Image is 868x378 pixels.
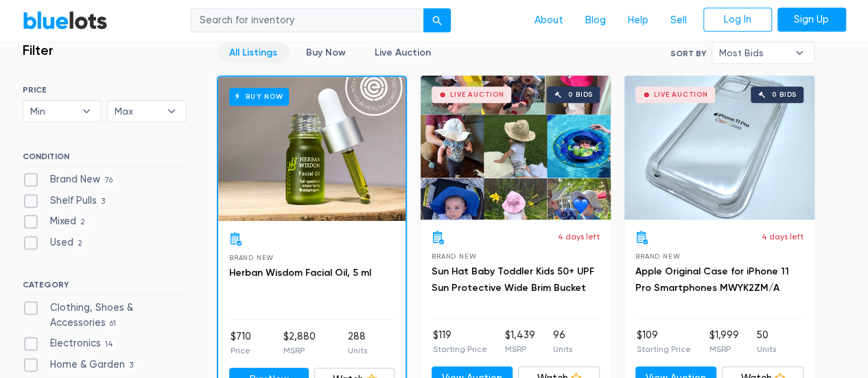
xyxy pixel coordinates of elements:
a: BlueLots [23,10,108,30]
b: ▾ [157,101,186,121]
h6: Buy Now [229,88,289,105]
span: 61 [106,318,121,329]
li: 288 [348,329,367,357]
span: Min [30,101,75,121]
span: Brand New [229,254,274,261]
a: Sun Hat Baby Toddler Kids 50+ UPF Sun Protective Wide Brim Bucket [432,265,594,294]
label: Brand New [23,172,117,187]
a: Live Auction 0 bids [421,75,611,220]
label: Shelf Pulls [23,193,110,209]
label: Used [23,235,87,250]
a: Sell [659,8,698,34]
li: 50 [757,328,776,355]
p: Units [757,343,776,355]
b: ▾ [72,101,101,121]
span: 2 [73,238,87,249]
p: MSRP [505,343,535,355]
p: MSRP [283,344,316,357]
span: Most Bids [719,43,788,63]
p: Units [553,343,572,355]
a: Live Auction 0 bids [624,75,814,220]
h6: PRICE [23,85,187,95]
p: MSRP [709,343,738,355]
input: Search for inventory [191,8,424,33]
h3: Filter [23,42,54,58]
div: Live Auction [450,91,504,98]
label: Home & Garden [23,357,138,373]
label: Clothing, Shoes & Accessories [23,300,187,330]
li: $1,439 [505,328,535,355]
h6: CATEGORY [23,280,187,295]
span: Brand New [635,252,680,260]
span: 76 [100,175,117,186]
div: 0 bids [568,91,593,98]
a: Buy Now [294,42,357,63]
p: Starting Price [433,343,487,355]
h6: CONDITION [23,152,187,167]
li: $109 [637,328,691,355]
a: Help [617,8,659,34]
div: 0 bids [772,91,797,98]
li: $2,880 [283,329,316,357]
a: Live Auction [363,42,443,63]
a: Buy Now [218,77,406,221]
p: Starting Price [637,343,691,355]
p: 4 days left [558,231,600,243]
a: Herban Wisdom Facial Oil, 5 ml [229,267,371,279]
a: Log In [703,8,772,32]
p: Price [231,344,251,357]
span: 3 [97,196,110,207]
p: 4 days left [762,231,804,243]
div: Live Auction [654,91,708,98]
a: Sign Up [777,8,846,32]
span: 2 [76,217,90,228]
a: About [524,8,574,34]
li: 96 [553,328,572,355]
a: Apple Original Case for iPhone 11 Pro Smartphones MWYK2ZM/A [635,265,789,294]
label: Mixed [23,214,90,229]
label: Electronics [23,336,118,351]
li: $710 [231,329,251,357]
label: Sort By [670,47,706,60]
li: $1,999 [709,328,738,355]
a: Blog [574,8,617,34]
li: $119 [433,328,487,355]
span: Max [115,101,160,121]
a: All Listings [218,42,289,63]
span: 14 [101,339,118,350]
b: ▾ [785,43,814,63]
span: 3 [125,360,138,371]
span: Brand New [432,252,476,260]
p: Units [348,344,367,357]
